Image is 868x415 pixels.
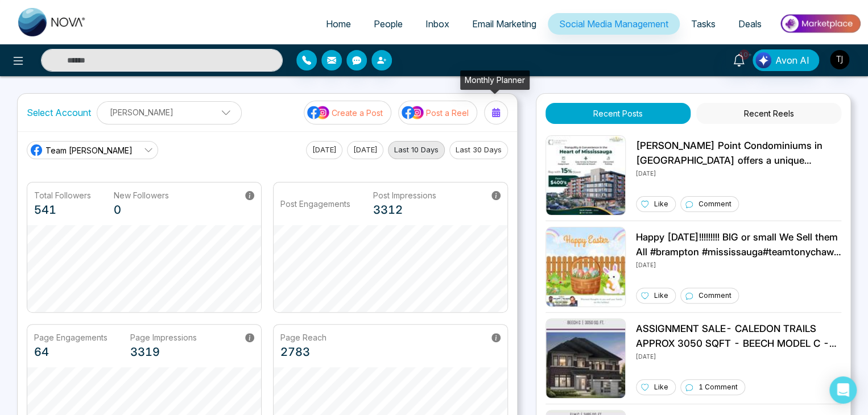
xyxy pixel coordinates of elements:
p: Post Impressions [373,189,436,201]
div: Open Intercom Messenger [829,376,857,404]
img: Unable to load img. [545,227,626,307]
p: Comment [698,290,731,301]
a: 10+ [725,49,753,69]
p: 64 [34,343,108,360]
p: Like [654,290,668,301]
p: Comment [698,199,731,209]
p: 2783 [280,343,326,360]
a: Deals [727,13,773,35]
p: 3319 [130,343,197,360]
button: social-media-iconPost a Reel [398,101,477,125]
span: Social Media Management [559,18,668,30]
span: Team [PERSON_NAME] [46,144,133,156]
img: social-media-icon [307,105,330,120]
p: Page Engagements [34,331,108,343]
span: Avon AI [775,53,809,67]
a: Email Marketing [461,13,548,35]
button: Recent Reels [696,103,841,124]
p: ASSIGNMENT SALE- CALEDON TRAILS APPROX 3050 SQFT - BEECH MODEL C - Over $100,000.00 spent on upgr... [636,322,841,351]
button: social-media-iconCreate a Post [304,101,391,125]
span: Inbox [425,18,449,30]
p: Page Reach [280,331,326,343]
p: [PERSON_NAME] Point Condominiums in [GEOGRAPHIC_DATA] offers a unique opportunity to own a luxuri... [636,139,841,168]
a: Inbox [414,13,461,35]
button: Avon AI [753,49,819,71]
p: [DATE] [636,168,841,178]
img: Unable to load img. [545,318,626,399]
p: [PERSON_NAME] [104,103,234,122]
div: Monthly Planner [460,70,530,90]
span: Deals [738,18,762,30]
p: New Followers [114,189,169,201]
a: Social Media Management [548,13,680,35]
p: Page Impressions [130,331,197,343]
p: [DATE] [636,351,841,361]
p: Like [654,199,668,209]
p: 0 [114,201,169,218]
a: Home [315,13,362,35]
img: Unable to load img. [545,135,626,215]
span: Home [326,18,351,30]
a: People [362,13,414,35]
p: Like [654,382,668,392]
p: 3312 [373,201,436,218]
p: Post a Reel [426,107,469,119]
p: 541 [34,201,91,218]
button: [DATE] [347,141,383,159]
label: Select Account [27,106,91,119]
span: Email Marketing [472,18,536,30]
img: Market-place.gif [779,11,861,36]
p: 1 Comment [698,382,738,392]
a: Tasks [680,13,727,35]
span: People [374,18,403,30]
img: Nova CRM Logo [18,8,86,36]
button: Last 10 Days [388,141,445,159]
img: Lead Flow [755,52,771,68]
span: Tasks [691,18,716,30]
p: [DATE] [636,259,841,269]
img: social-media-icon [402,105,424,120]
p: Create a Post [332,107,383,119]
img: User Avatar [830,50,849,69]
button: Recent Posts [545,103,691,124]
p: Post Engagements [280,198,350,210]
button: Last 30 Days [449,141,508,159]
span: 10+ [739,49,749,60]
button: [DATE] [306,141,342,159]
p: Happy [DATE]!!!!!!!!! BIG or small We Sell them All #brampton #mississauga#teamtonychawla #bestre... [636,230,841,259]
p: Total Followers [34,189,91,201]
